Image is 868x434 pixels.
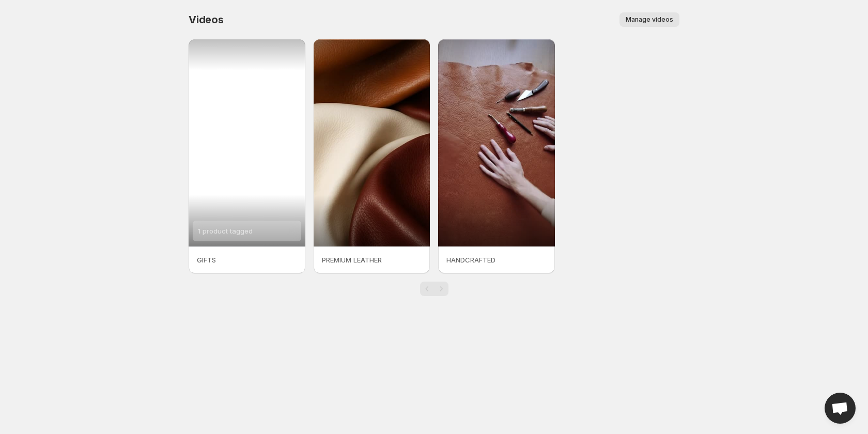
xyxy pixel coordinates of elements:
span: Manage videos [626,16,673,24]
p: PREMIUM LEATHER [322,255,422,265]
p: GIFTS [197,255,297,265]
p: HANDCRAFTED [446,255,547,265]
a: Open chat [825,393,856,424]
span: Videos [189,13,224,26]
span: 1 product tagged [198,227,253,235]
nav: Pagination [420,282,448,296]
button: Manage videos [619,12,679,27]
